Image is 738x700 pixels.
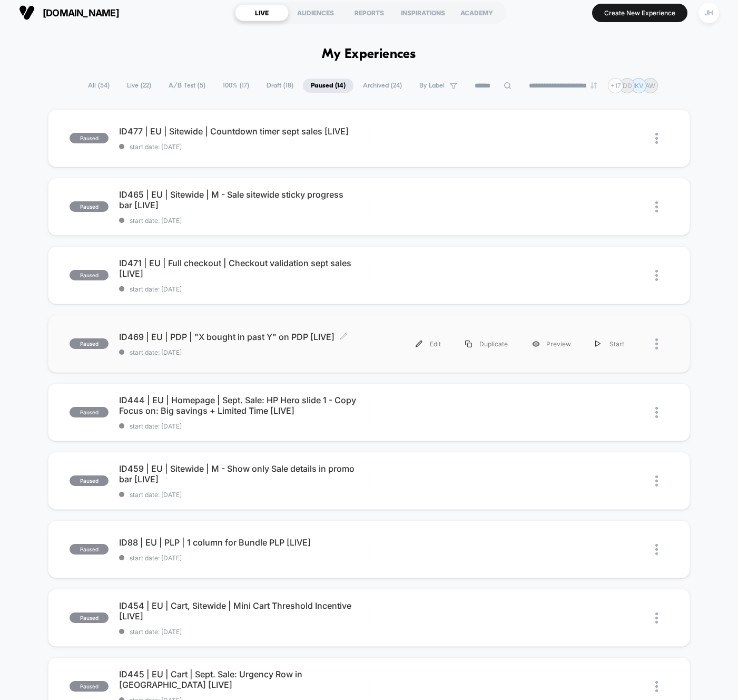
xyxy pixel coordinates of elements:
span: ID469 | EU | PDP | "X bought in past Y" on PDP [LIVE] [119,332,369,342]
span: 100% ( 17 ) [215,79,257,93]
span: All ( 54 ) [80,79,117,93]
div: Duplicate [453,332,520,356]
button: [DOMAIN_NAME] [16,4,122,21]
span: start date: [DATE] [119,348,369,356]
span: paused [70,681,109,692]
span: start date: [DATE] [119,217,369,225]
h1: My Experiences [322,47,416,62]
span: paused [70,544,109,555]
span: ID445 | EU | Cart | Sept. Sale: Urgency Row in [GEOGRAPHIC_DATA] [LIVE] [119,669,369,690]
span: start date: [DATE] [119,491,369,499]
span: start date: [DATE] [119,143,369,151]
span: paused [70,475,109,486]
span: ID477 | EU | Sitewide | Countdown timer sept sales [LIVE] [119,126,369,137]
div: INSPIRATIONS [396,4,450,21]
img: Visually logo [19,5,35,21]
span: ID459 | EU | Sitewide | M - Show only Sale details in promo bar [LIVE] [119,463,369,484]
img: close [655,133,658,144]
div: REPORTS [342,4,396,21]
span: Live ( 22 ) [119,79,159,93]
img: menu [416,341,422,347]
span: start date: [DATE] [119,628,369,636]
span: start date: [DATE] [119,285,369,293]
img: close [655,681,658,692]
span: paused [70,612,109,623]
img: close [655,201,658,212]
button: Create New Experience [592,4,687,22]
span: paused [70,201,109,212]
div: Preview [520,332,583,356]
div: + 17 [608,78,623,93]
img: close [655,338,658,349]
div: Edit [404,332,453,356]
div: LIVE [235,4,289,21]
button: JH [695,2,722,24]
span: start date: [DATE] [119,554,369,562]
img: close [655,270,658,281]
img: close [655,475,658,487]
img: close [655,544,658,555]
p: AW [645,82,655,90]
img: close [655,407,658,418]
span: paused [70,270,109,280]
img: close [655,612,658,624]
span: paused [70,407,109,417]
div: JH [698,3,719,23]
span: paused [70,338,109,349]
span: ID454 | EU | Cart, Sitewide | Mini Cart Threshold Incentive [LIVE] [119,600,369,621]
span: start date: [DATE] [119,422,369,430]
span: ID444 | EU | Homepage | Sept. Sale: HP Hero slide 1 - Copy Focus on: Big savings + Limited Time [... [119,395,369,416]
div: ACADEMY [450,4,504,21]
p: DD [623,82,632,90]
span: paused [70,133,109,143]
span: Paused ( 14 ) [303,79,353,93]
div: AUDIENCES [289,4,342,21]
div: Start [583,332,636,356]
span: Draft ( 18 ) [259,79,301,93]
img: end [591,82,597,89]
img: menu [465,341,472,347]
span: ID88 | EU | PLP | 1 column for Bundle PLP [LIVE] [119,537,369,548]
span: A/B Test ( 5 ) [161,79,213,93]
span: ID465 | EU | Sitewide | M - Sale sitewide sticky progress bar [LIVE] [119,189,369,210]
span: [DOMAIN_NAME] [43,7,119,18]
p: KV [635,82,643,90]
img: menu [595,341,601,347]
span: Archived ( 24 ) [355,79,410,93]
span: By Label [419,82,445,90]
span: ID471 | EU | Full checkout | Checkout validation sept sales [LIVE] [119,258,369,279]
